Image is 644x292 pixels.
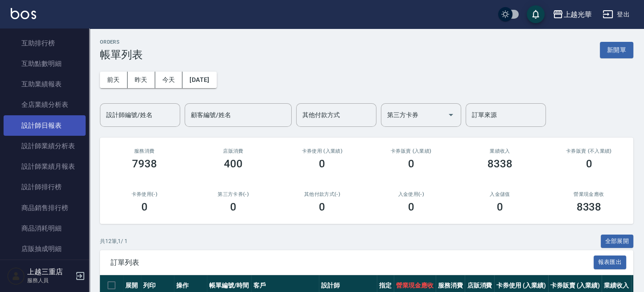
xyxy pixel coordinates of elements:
[4,156,86,177] a: 設計師業績月報表
[128,72,155,88] button: 昨天
[549,5,595,24] button: 上越光華
[182,72,216,88] button: [DATE]
[4,94,86,115] a: 全店業績分析表
[600,45,633,54] a: 新開單
[586,158,592,170] h3: 0
[594,255,627,269] button: 報表匯出
[466,191,533,197] h2: 入金儲值
[132,158,157,170] h3: 7938
[141,201,148,213] h3: 0
[230,201,236,213] h3: 0
[4,74,86,94] a: 互助業績報表
[199,191,267,197] h2: 第三方卡券(-)
[527,5,545,23] button: save
[199,148,267,154] h2: 店販消費
[100,237,128,245] p: 共 12 筆, 1 / 1
[563,9,592,20] div: 上越光華
[497,201,503,213] h3: 0
[4,198,86,218] a: 商品銷售排行榜
[601,235,634,248] button: 全部展開
[7,267,25,285] img: Person
[4,115,86,136] a: 設計師日報表
[155,72,183,88] button: 今天
[408,158,414,170] h3: 0
[111,258,594,267] span: 訂單列表
[576,201,601,213] h3: 8338
[289,191,356,197] h2: 其他付款方式(-)
[555,148,623,154] h2: 卡券販賣 (不入業績)
[377,148,445,154] h2: 卡券販賣 (入業績)
[594,258,627,266] a: 報表匯出
[289,148,356,154] h2: 卡券使用 (入業績)
[100,39,143,45] h2: ORDERS
[4,53,86,74] a: 互助點數明細
[4,218,86,239] a: 商品消耗明細
[4,136,86,156] a: 設計師業績分析表
[100,72,128,88] button: 前天
[11,8,36,19] img: Logo
[100,49,143,61] h3: 帳單列表
[487,158,512,170] h3: 8338
[319,201,325,213] h3: 0
[224,158,243,170] h3: 400
[466,148,533,154] h2: 業績收入
[444,108,458,122] button: Open
[600,42,633,58] button: 新開單
[111,191,178,197] h2: 卡券使用(-)
[599,6,633,23] button: 登出
[4,177,86,197] a: 設計師排行榜
[377,191,445,197] h2: 入金使用(-)
[4,239,86,259] a: 店販抽成明細
[555,191,623,197] h2: 營業現金應收
[111,148,178,154] h3: 服務消費
[4,259,86,280] a: 顧客入金餘額表
[408,201,414,213] h3: 0
[27,276,73,284] p: 服務人員
[319,158,325,170] h3: 0
[4,33,86,53] a: 互助排行榜
[27,268,73,276] h5: 上越三重店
